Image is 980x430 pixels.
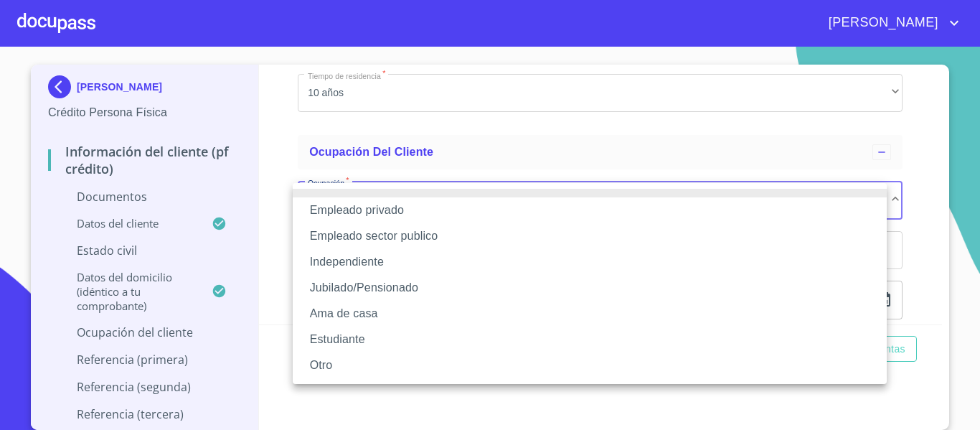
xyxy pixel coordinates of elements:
[293,327,887,352] li: Estudiante
[293,249,887,275] li: Independiente
[293,275,887,301] li: Jubilado/Pensionado
[293,223,887,249] li: Empleado sector publico
[293,301,887,327] li: Ama de casa
[293,197,887,223] li: Empleado privado
[293,352,887,378] li: Otro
